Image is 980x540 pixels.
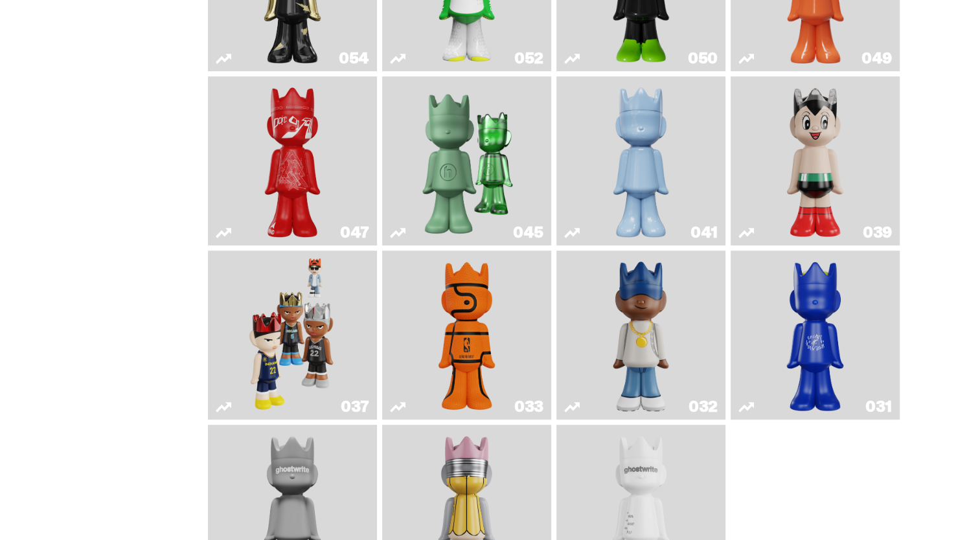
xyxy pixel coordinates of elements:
a: Game Face (2024) [216,256,369,414]
a: Skip [216,82,369,240]
a: Present [390,82,543,240]
div: 032 [689,399,718,414]
img: Skip [258,82,327,240]
div: 049 [861,51,892,66]
div: 052 [514,51,543,66]
img: Game Ball [433,256,501,414]
img: Game Face (2024) [248,256,337,414]
div: 047 [340,225,369,240]
div: 050 [688,51,718,66]
img: Astro Boy [781,82,850,240]
a: Schrödinger's ghost: Winter Blue [564,82,718,240]
img: Schrödinger's ghost: Winter Blue [607,82,676,240]
div: 045 [513,225,543,240]
img: Present [412,82,521,240]
div: 033 [514,399,543,414]
a: Astro Boy [738,82,892,240]
img: Latte [771,256,860,414]
a: Latte [738,256,892,414]
div: 037 [341,399,369,414]
div: 039 [863,225,892,240]
div: 031 [865,399,892,414]
a: Swingman [564,256,718,414]
img: Swingman [597,256,686,414]
div: 041 [690,225,718,240]
div: 054 [339,51,369,66]
a: Game Ball [390,256,543,414]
